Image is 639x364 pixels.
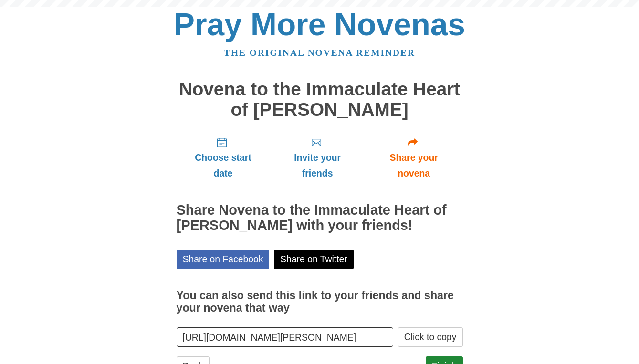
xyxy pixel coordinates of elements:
[174,7,465,42] a: Pray More Novenas
[177,290,463,314] h3: You can also send this link to your friends and share your novena that way
[177,203,463,233] h2: Share Novena to the Immaculate Heart of [PERSON_NAME] with your friends!
[177,250,270,269] a: Share on Facebook
[186,150,261,181] span: Choose start date
[270,129,365,186] a: Invite your friends
[365,129,463,186] a: Share your novena
[375,150,453,181] span: Share your novena
[224,48,415,58] a: The original novena reminder
[177,129,270,186] a: Choose start date
[274,250,354,269] a: Share on Twitter
[398,327,463,347] button: Click to copy
[177,79,463,120] h1: Novena to the Immaculate Heart of [PERSON_NAME]
[279,150,355,181] span: Invite your friends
